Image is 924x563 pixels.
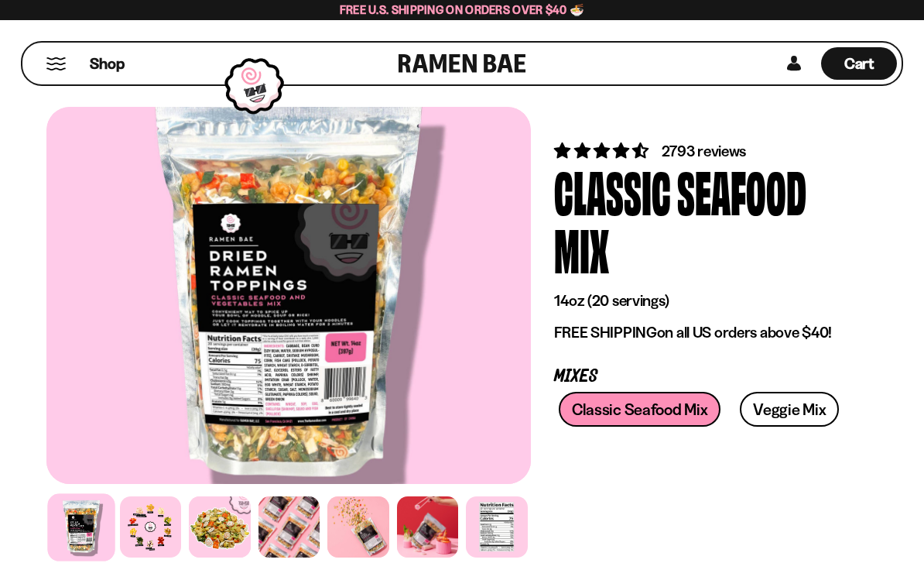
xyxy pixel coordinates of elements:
[90,47,125,80] a: Shop
[554,323,656,342] strong: FREE SHIPPING
[554,162,671,220] div: Classic
[554,369,854,384] p: Mixes
[340,2,585,17] span: Free U.S. Shipping on Orders over $40 🍜
[554,141,651,160] span: 4.68 stars
[677,162,806,220] div: Seafood
[740,392,839,427] a: Veggie Mix
[662,142,747,160] span: 2793 reviews
[821,43,897,84] a: Cart
[844,54,874,73] span: Cart
[90,53,125,74] span: Shop
[554,323,854,342] p: on all US orders above $40!
[554,291,854,311] p: 14oz (20 servings)
[554,220,609,278] div: Mix
[46,57,67,70] button: Mobile Menu Trigger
